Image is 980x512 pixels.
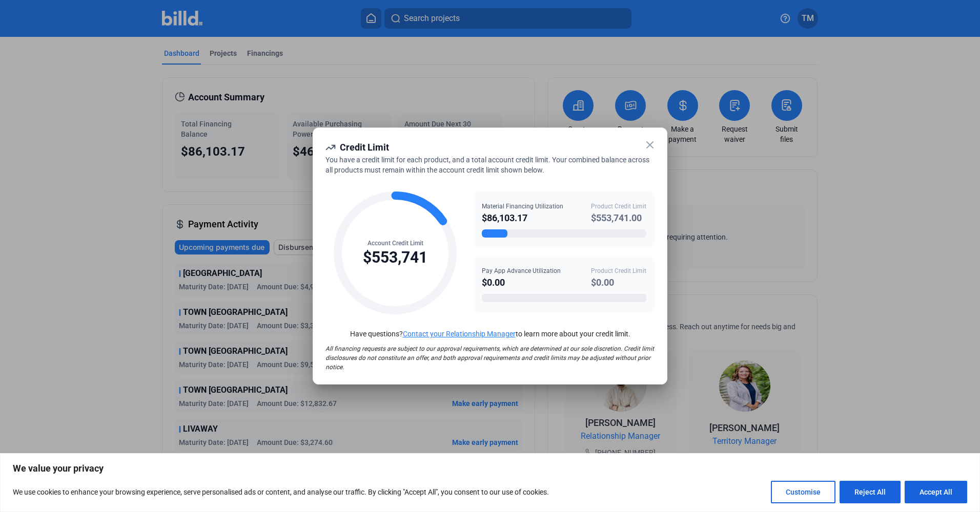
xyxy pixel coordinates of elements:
p: We value your privacy [13,462,967,475]
div: $0.00 [591,275,646,290]
div: Account Credit Limit [363,239,427,248]
div: $553,741.00 [591,211,646,225]
div: $553,741 [363,248,427,267]
button: Reject All [840,481,901,503]
div: $86,103.17 [482,211,563,225]
button: Accept All [905,481,967,503]
div: Pay App Advance Utilization [482,266,561,275]
div: Product Credit Limit [591,266,646,275]
span: You have a credit limit for each product, and a total account credit limit. Your combined balance... [325,156,649,174]
span: Have questions? to learn more about your credit limit. [350,330,630,338]
p: We use cookies to enhance your browsing experience, serve personalised ads or content, and analys... [13,486,549,498]
span: All financing requests are subject to our approval requirements, which are determined at our sole... [325,345,654,371]
div: Product Credit Limit [591,202,646,211]
div: $0.00 [482,275,561,290]
div: Material Financing Utilization [482,202,563,211]
button: Customise [771,481,835,503]
a: Contact your Relationship Manager [403,330,516,338]
span: Credit Limit [340,142,389,153]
